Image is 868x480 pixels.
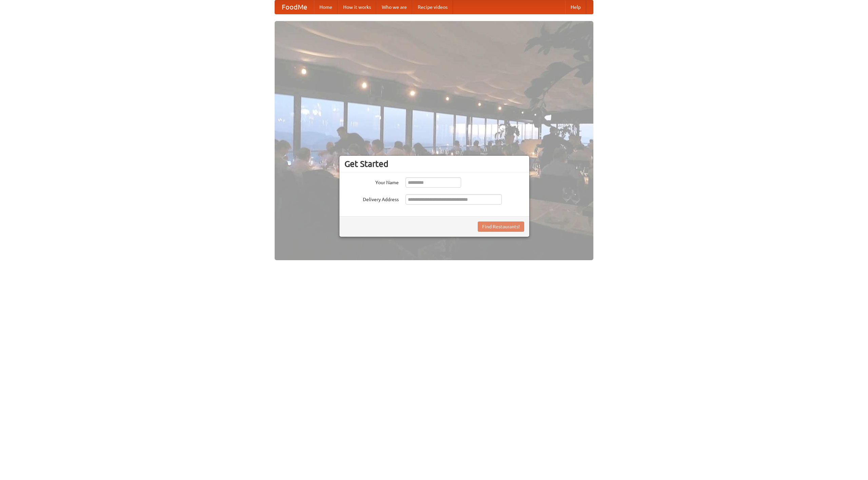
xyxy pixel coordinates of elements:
button: Find Restaurants! [478,222,524,232]
h3: Get Started [344,159,524,169]
a: FoodMe [275,0,314,14]
a: Recipe videos [412,0,453,14]
a: How it works [338,0,376,14]
a: Who we are [376,0,412,14]
label: Your Name [344,177,399,186]
a: Home [314,0,338,14]
label: Delivery Address [344,194,399,203]
a: Help [565,0,586,14]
